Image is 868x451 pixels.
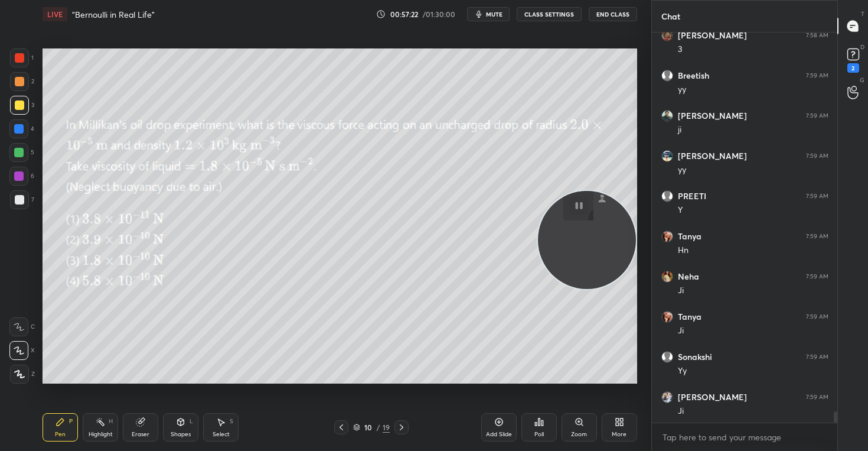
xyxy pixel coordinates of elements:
[661,351,673,363] img: default.png
[534,431,544,437] div: Poll
[467,7,510,21] button: mute
[806,353,828,361] div: 7:59 AM
[806,32,828,39] div: 7:58 AM
[486,431,512,437] div: Add Slide
[678,405,828,417] div: Ji
[678,312,701,322] h6: Tanya
[678,124,828,136] div: ji
[678,271,699,282] h6: Neha
[652,1,690,32] p: Chat
[661,30,673,41] img: e9b7549125ed4c16ba28175a737a5d95.jpg
[9,119,34,138] div: 4
[860,43,864,51] p: D
[661,271,673,283] img: 685d0a0d0eeb4a3498235fa87bf0b178.jpg
[678,70,709,81] h6: Breetish
[89,431,113,437] div: Highlight
[72,9,155,20] h4: “Bernoulli in Real Life”
[661,311,673,323] img: 3418120d88d549efb3775576ee28a0b5.jpg
[678,151,747,161] h6: [PERSON_NAME]
[571,431,587,437] div: Zoom
[678,352,712,362] h6: Sonakshi
[806,313,828,320] div: 7:59 AM
[678,392,747,403] h6: [PERSON_NAME]
[10,48,34,67] div: 1
[860,76,864,85] p: G
[109,418,113,424] div: H
[9,167,34,186] div: 6
[678,325,828,337] div: Ji
[171,431,191,437] div: Shapes
[806,112,828,119] div: 7:59 AM
[678,285,828,297] div: Ji
[678,111,747,121] h6: [PERSON_NAME]
[806,193,828,200] div: 7:59 AM
[678,84,828,96] div: yy
[661,391,673,403] img: 0077f478210d424bb14125281e68059c.jpg
[10,365,35,384] div: Z
[652,33,838,423] div: grid
[190,418,193,424] div: L
[678,191,706,202] h6: PREETI
[230,418,233,424] div: S
[678,245,828,257] div: Hn
[363,424,374,431] div: 10
[678,365,828,377] div: Yy
[806,233,828,240] div: 7:59 AM
[806,153,828,160] div: 7:59 AM
[861,9,864,18] p: T
[678,231,701,242] h6: Tanya
[10,72,34,91] div: 2
[806,273,828,280] div: 7:59 AM
[55,431,66,437] div: Pen
[383,422,390,433] div: 19
[517,7,582,21] button: CLASS SETTINGS
[486,10,502,18] span: mute
[132,431,149,437] div: Eraser
[806,394,828,401] div: 7:59 AM
[213,431,230,437] div: Select
[43,7,67,21] div: LIVE
[661,70,673,82] img: default.png
[678,30,747,41] h6: [PERSON_NAME]
[678,164,828,176] div: yy
[10,190,34,209] div: 7
[612,431,626,437] div: More
[847,63,859,73] div: 2
[9,341,35,360] div: X
[69,418,73,424] div: P
[678,205,828,216] div: Y
[678,44,828,56] div: 3
[661,110,673,122] img: 33e0d2032ae540ee9d536cd252ff2851.jpg
[806,72,828,79] div: 7:59 AM
[589,7,637,21] button: End Class
[10,96,34,115] div: 3
[661,150,673,162] img: 45418f7cc88746cfb40f41016138861c.jpg
[9,143,34,162] div: 5
[9,317,35,336] div: C
[661,231,673,242] img: 3418120d88d549efb3775576ee28a0b5.jpg
[377,424,380,431] div: /
[661,190,673,202] img: default.png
